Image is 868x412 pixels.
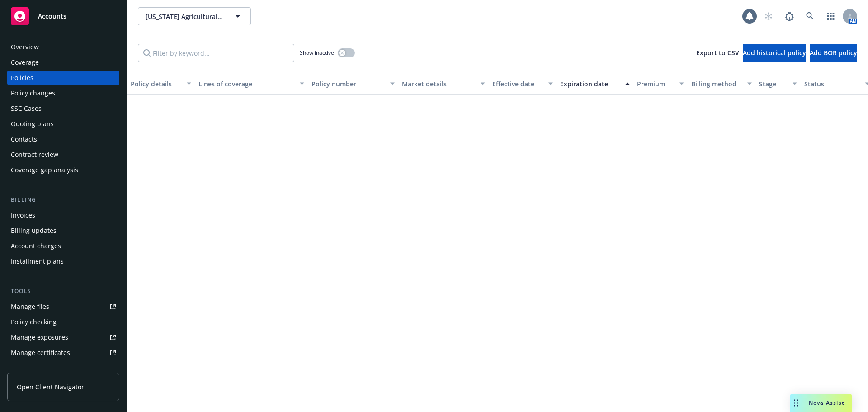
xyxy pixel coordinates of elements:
div: Lines of coverage [198,79,294,89]
a: Contract review [7,147,119,162]
a: Manage claims [7,361,119,375]
button: Expiration date [557,73,633,95]
div: Market details [402,79,475,89]
div: Overview [11,40,39,54]
div: Account charges [11,239,61,253]
button: Add BOR policy [810,44,857,62]
span: Nova Assist [809,399,844,407]
a: Account charges [7,239,119,253]
div: Billing [7,195,119,204]
div: Installment plans [11,254,64,269]
a: Quoting plans [7,117,119,131]
div: Coverage gap analysis [11,163,78,177]
div: Contacts [11,132,37,147]
a: Billing updates [7,223,119,238]
div: Manage files [11,299,49,314]
div: SSC Cases [11,101,42,116]
div: Invoices [11,208,35,223]
a: Contacts [7,132,119,147]
div: Billing updates [11,223,57,238]
a: Manage certificates [7,346,119,360]
a: Report a Bug [780,7,798,25]
button: Effective date [489,73,557,95]
div: Expiration date [560,79,620,89]
div: Premium [637,79,674,89]
div: Billing method [691,79,742,89]
a: Overview [7,40,119,54]
div: Tools [7,287,119,296]
div: Quoting plans [11,117,54,131]
button: Stage [755,73,801,95]
input: Filter by keyword... [138,44,294,62]
span: Add historical policy [743,48,806,57]
a: Installment plans [7,254,119,269]
div: Policy checking [11,315,57,329]
span: Show inactive [300,49,334,57]
button: Market details [398,73,489,95]
div: Contract review [11,147,58,162]
div: Drag to move [790,394,802,412]
div: Policy details [131,79,181,89]
div: Policy changes [11,86,55,100]
a: Invoices [7,208,119,223]
button: Nova Assist [790,394,852,412]
button: Export to CSV [696,44,739,62]
div: Manage claims [11,361,57,375]
a: Switch app [822,7,840,25]
a: Policy changes [7,86,119,100]
button: Policy number [308,73,398,95]
span: Add BOR policy [810,48,857,57]
div: Status [804,79,859,89]
a: Policy checking [7,315,119,329]
button: Lines of coverage [195,73,308,95]
span: Export to CSV [696,48,739,57]
a: SSC Cases [7,101,119,116]
button: Policy details [127,73,195,95]
div: Manage exposures [11,330,68,345]
a: Manage exposures [7,330,119,345]
a: Start snowing [759,7,778,25]
a: Coverage gap analysis [7,163,119,177]
button: Add historical policy [743,44,806,62]
a: Coverage [7,55,119,70]
div: Coverage [11,55,39,70]
span: [US_STATE] Agricultural Aircraft Association (Commercial) [146,12,224,21]
a: Search [801,7,819,25]
div: Policies [11,71,33,85]
a: Accounts [7,4,119,29]
button: [US_STATE] Agricultural Aircraft Association (Commercial) [138,7,251,25]
div: Manage certificates [11,346,70,360]
div: Stage [759,79,787,89]
a: Policies [7,71,119,85]
div: Policy number [311,79,385,89]
a: Manage files [7,299,119,314]
span: Open Client Navigator [17,382,84,392]
button: Premium [633,73,688,95]
button: Billing method [688,73,755,95]
div: Effective date [492,79,543,89]
span: Accounts [38,13,66,20]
